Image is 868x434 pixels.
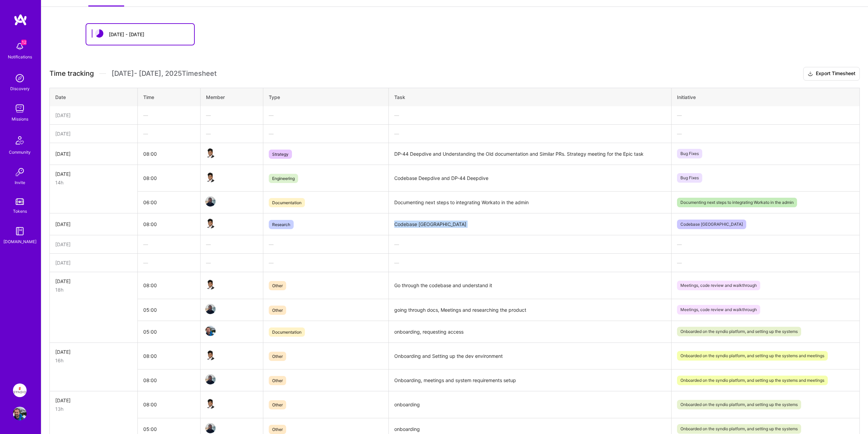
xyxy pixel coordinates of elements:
[137,299,200,321] td: 05:00
[8,53,32,60] div: Notifications
[137,192,200,213] td: 06:00
[206,325,215,337] a: Team Member Avatar
[206,241,258,248] div: —
[677,305,760,314] span: Meetings, code review and walkthrough
[677,112,854,119] div: —
[55,130,132,137] div: [DATE]
[269,376,286,385] span: Other
[15,179,25,186] div: Invite
[12,115,28,123] div: Missions
[13,165,27,179] img: Invite
[55,286,132,293] div: 18h
[389,369,671,391] td: Onboarding, meetings and system requirements setup
[677,259,854,266] div: —
[206,398,215,409] a: Team Member Avatar
[206,422,215,434] a: Team Member Avatar
[205,350,216,360] img: Team Member Avatar
[389,192,671,213] td: Documenting next steps to integrating Workato in the admin
[389,143,671,165] td: DP-44 Deepdive and Understanding the Old documentation and Similar PRs. Strategy meeting for the ...
[389,342,671,369] td: Onboarding and Setting up the dev environment
[13,102,27,115] img: teamwork
[109,31,144,38] div: [DATE] - [DATE]
[269,241,383,248] div: —
[13,224,27,238] img: guide book
[112,69,217,78] span: [DATE] - [DATE] , 2025 Timesheet
[206,279,215,290] a: Team Member Avatar
[95,29,103,38] img: status icon
[55,241,132,248] div: [DATE]
[55,179,132,186] div: 14h
[137,321,200,342] td: 05:00
[143,241,195,248] div: —
[389,272,671,299] td: Go through the codebase and understand it
[677,220,746,229] span: Codebase [GEOGRAPHIC_DATA]
[13,407,27,420] img: User Avatar
[677,241,854,248] div: —
[677,376,828,385] span: Onboarded on the syndio platform, and setting up the systems and meetings
[677,198,797,207] span: Documenting next steps to integrating Workato in the admin
[206,171,215,183] a: Team Member Avatar
[389,88,671,106] th: Task
[55,259,132,266] div: [DATE]
[10,85,30,92] div: Discovery
[269,400,286,409] span: Other
[269,220,294,229] span: Research
[389,391,671,418] td: onboarding
[205,279,216,290] img: Team Member Avatar
[205,172,216,182] img: Team Member Avatar
[389,321,671,342] td: onboarding, requesting access
[21,40,27,45] span: 12
[205,304,216,314] img: Team Member Avatar
[9,149,31,156] div: Community
[205,148,216,158] img: Team Member Avatar
[200,88,263,106] th: Member
[11,407,28,420] a: User Avatar
[269,198,305,207] span: Documentation
[269,259,383,266] div: —
[3,238,36,245] div: [DOMAIN_NAME]
[205,398,216,409] img: Team Member Avatar
[137,213,200,235] td: 08:00
[137,143,200,165] td: 08:00
[206,349,215,361] a: Team Member Avatar
[263,88,388,106] th: Type
[143,259,195,266] div: —
[50,88,138,106] th: Date
[389,213,671,235] td: Codebase [GEOGRAPHIC_DATA]
[269,327,305,337] span: Documentation
[16,198,24,205] img: tokens
[55,397,132,404] div: [DATE]
[55,170,132,178] div: [DATE]
[205,196,216,207] img: Team Member Avatar
[137,342,200,369] td: 08:00
[13,71,27,85] img: discovery
[55,405,132,412] div: 13h
[389,165,671,192] td: Codebase Deepdive and DP-44 Deepdive
[677,327,801,336] span: Onboarded on the syndio platform, and setting up the systems
[269,130,383,137] div: —
[205,326,216,336] img: Team Member Avatar
[808,70,813,78] i: icon Download
[394,241,665,248] div: —
[55,348,132,355] div: [DATE]
[394,259,665,266] div: —
[137,165,200,192] td: 08:00
[206,130,258,137] div: —
[677,281,760,290] span: Meetings, code review and walkthrough
[14,14,27,26] img: logo
[137,391,200,418] td: 08:00
[12,132,28,149] img: Community
[205,423,216,433] img: Team Member Avatar
[206,374,215,385] a: Team Member Avatar
[394,112,665,119] div: —
[205,374,216,384] img: Team Member Avatar
[13,40,27,53] img: bell
[137,369,200,391] td: 08:00
[206,147,215,159] a: Team Member Avatar
[269,150,292,159] span: Strategy
[677,351,828,361] span: Onboarded on the syndio platform, and setting up the systems and meetings
[677,149,702,158] span: Bug Fixes
[206,303,215,315] a: Team Member Avatar
[11,383,28,397] a: Syndio: Transformation Engine Modernization
[206,259,258,266] div: —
